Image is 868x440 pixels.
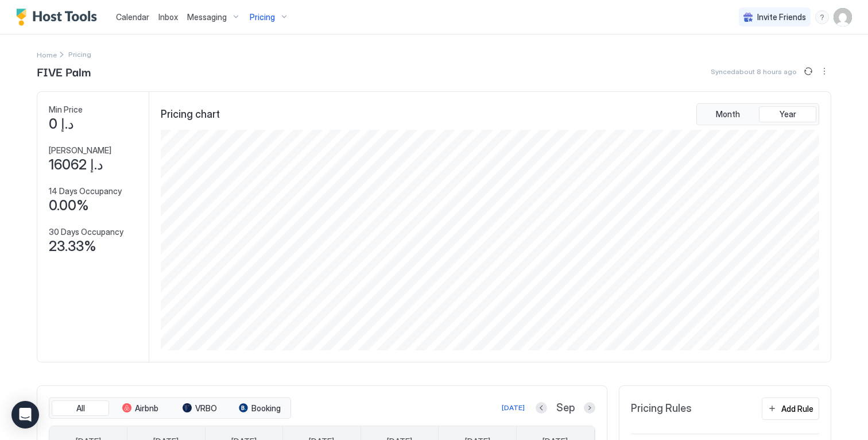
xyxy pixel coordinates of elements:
[817,64,831,78] button: More options
[158,11,178,23] a: Inbox
[500,401,526,415] button: [DATE]
[780,109,796,119] span: Year
[171,400,228,416] button: VRBO
[556,402,575,415] span: Sep
[631,402,692,415] span: Pricing Rules
[135,403,158,414] span: Airbnb
[536,402,547,414] button: Previous month
[11,401,39,429] div: Open Intercom Messenger
[757,12,806,22] span: Invite Friends
[762,397,819,420] button: Add Rule
[49,115,74,133] span: د.إ 0
[161,108,220,121] span: Pricing chart
[815,10,829,24] div: menu
[49,227,123,237] span: 30 Days Occupancy
[251,403,281,414] span: Booking
[49,238,96,255] span: 23.33%
[37,51,57,59] span: Home
[250,12,275,22] span: Pricing
[16,9,102,26] a: Host Tools Logo
[231,400,288,416] button: Booking
[49,397,291,419] div: tab-group
[116,12,149,22] span: Calendar
[781,403,813,415] div: Add Rule
[52,400,109,416] button: All
[116,11,149,23] a: Calendar
[711,67,797,76] span: Synced about 8 hours ago
[37,48,57,60] div: Breadcrumb
[111,400,169,416] button: Airbnb
[716,109,740,119] span: Month
[195,403,217,414] span: VRBO
[817,64,831,78] div: menu
[49,105,83,115] span: Min Price
[158,12,178,22] span: Inbox
[37,48,57,60] a: Home
[696,103,819,125] div: tab-group
[502,403,525,413] div: [DATE]
[699,106,757,122] button: Month
[49,156,103,173] span: د.إ 16062
[37,63,91,80] span: FIVE Palm
[68,50,91,59] span: Breadcrumb
[759,106,816,122] button: Year
[49,197,89,214] span: 0.00%
[187,12,227,22] span: Messaging
[49,186,122,196] span: 14 Days Occupancy
[49,145,111,156] span: [PERSON_NAME]
[834,8,852,26] div: User profile
[801,64,815,78] button: Sync prices
[584,402,595,414] button: Next month
[76,403,85,414] span: All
